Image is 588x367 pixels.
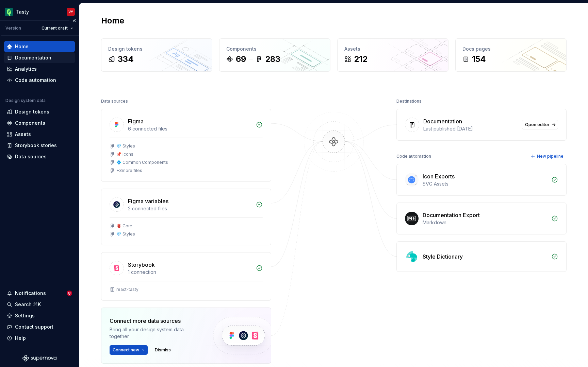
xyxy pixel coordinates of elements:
[15,335,26,342] div: Help
[110,326,201,340] div: Bring all your design system data together.
[116,143,135,149] div: 💎 Styles
[344,46,441,52] div: Assets
[462,46,559,52] div: Docs pages
[68,9,73,15] div: VY
[15,77,56,84] div: Code automation
[16,8,29,15] div: Tasty
[423,117,462,125] div: Documentation
[42,25,68,31] span: Current draft
[128,117,144,125] div: Figma
[236,54,246,65] div: 69
[116,160,168,165] div: 💠 Common Components
[152,345,174,355] button: Dismiss
[110,317,201,325] div: Connect more data sources
[1,4,78,19] button: TastyVY
[4,151,75,162] a: Data sources
[4,299,75,310] button: Search ⌘K
[423,211,480,219] div: Documentation Export
[116,152,133,157] div: 📌 Icons
[472,54,486,65] div: 154
[15,324,53,330] div: Contact support
[116,287,138,292] div: react-tasty
[423,180,547,187] div: SVG Assets
[128,197,168,205] div: Figma variables
[226,46,323,52] div: Components
[116,231,135,237] div: 💎 Styles
[528,152,567,161] button: New pipeline
[15,120,45,126] div: Components
[69,16,79,25] button: Collapse sidebar
[4,52,75,63] a: Documentation
[116,223,132,229] div: 🫀 Core
[101,38,212,72] a: Design tokens334
[101,109,271,182] a: Figma6 connected files💎 Styles📌 Icons💠 Common Components+3more files
[15,131,31,138] div: Assets
[423,252,463,261] div: Style Dictionary
[354,54,367,65] div: 212
[525,122,550,127] span: Open editor
[67,291,72,296] span: 8
[15,142,57,149] div: Storybook stories
[38,23,76,33] button: Current draft
[110,345,148,355] button: Connect new
[128,205,252,212] div: 2 connected files
[219,38,330,72] a: Components69283
[455,38,567,72] a: Docs pages154
[15,153,47,160] div: Data sources
[101,189,271,245] a: Figma variables2 connected files🫀 Core💎 Styles
[101,252,271,301] a: Storybook1 connectionreact-tasty
[15,108,49,115] div: Design tokens
[4,129,75,140] a: Assets
[4,321,75,332] button: Contact support
[15,290,46,297] div: Notifications
[4,75,75,86] a: Code automation
[5,25,21,31] div: Version
[423,219,547,226] div: Markdown
[15,66,37,72] div: Analytics
[108,46,205,52] div: Design tokens
[113,347,139,353] span: Connect new
[537,154,563,159] span: New pipeline
[155,347,171,353] span: Dismiss
[118,54,134,65] div: 334
[15,301,41,308] div: Search ⌘K
[4,288,75,299] button: Notifications8
[15,43,29,50] div: Home
[396,152,431,161] div: Code automation
[522,120,558,129] a: Open editor
[128,261,155,269] div: Storybook
[22,355,56,362] svg: Supernova Logo
[4,140,75,151] a: Storybook stories
[5,98,46,103] div: Design system data
[4,106,75,117] a: Design tokens
[5,8,13,16] img: 5a785b6b-c473-494b-9ba3-bffaf73304c7.png
[396,97,422,106] div: Destinations
[4,118,75,128] a: Components
[423,125,518,132] div: Last published [DATE]
[4,64,75,74] a: Analytics
[265,54,280,65] div: 283
[128,125,252,132] div: 6 connected files
[101,97,128,106] div: Data sources
[101,15,124,26] h2: Home
[15,54,51,61] div: Documentation
[4,310,75,321] a: Settings
[4,41,75,52] a: Home
[337,38,448,72] a: Assets212
[423,172,455,180] div: Icon Exports
[116,168,142,173] div: + 3 more files
[15,312,35,319] div: Settings
[128,269,252,276] div: 1 connection
[4,333,75,344] button: Help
